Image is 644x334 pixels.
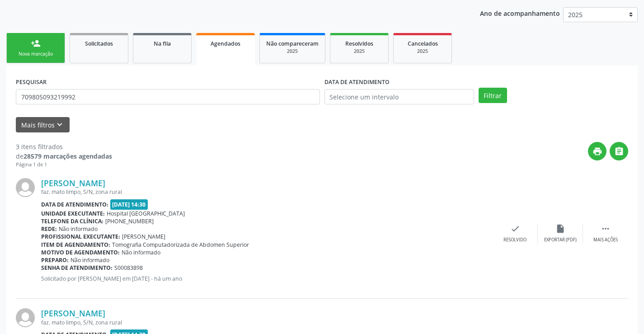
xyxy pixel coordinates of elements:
div: faz. mato limpo, S/N, zona rural [41,188,493,196]
a: [PERSON_NAME] [41,308,105,318]
span: Hospital [GEOGRAPHIC_DATA] [107,210,185,217]
b: Telefone da clínica: [41,217,103,225]
span: [PHONE_NUMBER] [105,217,154,225]
label: DATA DE ATENDIMENTO [324,75,390,89]
div: 2025 [266,48,319,55]
div: 3 itens filtrados [16,142,112,151]
i:  [601,224,611,234]
div: Página 1 de 1 [16,161,112,169]
i: keyboard_arrow_down [55,120,65,130]
b: Senha de atendimento: [41,264,113,272]
a: [PERSON_NAME] [41,178,105,188]
b: Profissional executante: [41,233,120,240]
span: Não informado [71,256,109,264]
div: Mais ações [593,237,618,243]
input: Nome, CNS [16,89,320,104]
b: Data de atendimento: [41,201,108,208]
img: img [16,308,35,327]
b: Rede: [41,225,57,233]
label: PESQUISAR [16,75,47,89]
div: 2025 [337,48,382,55]
i: print [592,146,602,156]
div: faz. mato limpo, S/N, zona rural [41,319,493,326]
button: print [588,142,606,160]
b: Item de agendamento: [41,241,110,249]
b: Unidade executante: [41,210,105,217]
i:  [614,146,624,156]
button: Filtrar [479,88,507,103]
b: Motivo de agendamento: [41,249,120,256]
div: person_add [31,38,41,48]
span: Não informado [59,225,98,233]
button: Mais filtroskeyboard_arrow_down [16,117,70,133]
div: Exportar (PDF) [544,237,577,243]
p: Ano de acompanhamento [480,7,560,19]
span: Não compareceram [266,40,319,47]
span: Solicitados [85,40,113,47]
button:  [610,142,628,160]
span: Na fila [154,40,171,47]
p: Solicitado por [PERSON_NAME] em [DATE] - há um ano [41,275,493,282]
i: check [510,224,520,234]
div: Nova marcação [13,51,58,57]
img: img [16,178,35,197]
span: S00083898 [114,264,143,272]
i: insert_drive_file [555,224,565,234]
span: [DATE] 14:30 [110,199,148,210]
span: Tomografia Computadorizada de Abdomen Superior [112,241,249,249]
span: [PERSON_NAME] [122,233,165,240]
div: 2025 [400,48,445,55]
b: Preparo: [41,256,69,264]
span: Cancelados [408,40,438,47]
span: Não informado [122,249,160,256]
input: Selecione um intervalo [324,89,474,104]
span: Resolvidos [345,40,373,47]
span: Agendados [211,40,240,47]
div: de [16,151,112,161]
strong: 28579 marcações agendadas [24,152,112,160]
div: Resolvido [503,237,526,243]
